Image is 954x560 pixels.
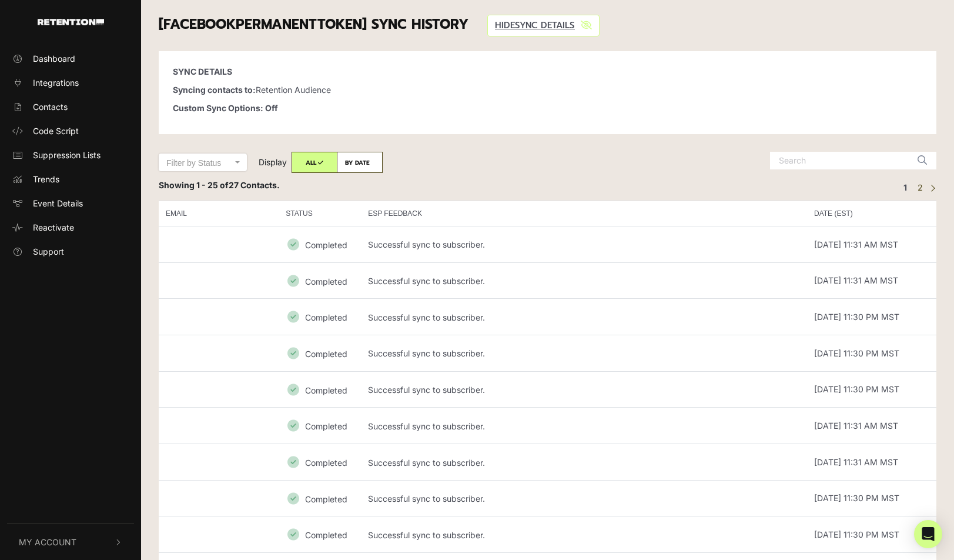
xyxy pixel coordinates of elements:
[368,494,485,504] p: Successful sync to subscriber.
[7,169,134,189] a: Trends
[7,194,134,213] a: Event Details
[33,173,59,185] span: Trends
[292,152,337,173] label: ALL
[305,385,347,395] small: Completed
[305,458,347,468] small: Completed
[305,240,347,250] small: Completed
[305,530,347,540] small: Completed
[33,52,75,65] span: Dashboard
[807,201,936,226] th: DATE (EST)
[807,299,936,335] td: [DATE] 11:30 PM MST
[173,66,232,76] strong: SYNC DETAILS
[368,276,485,286] p: Successful sync to subscriber.
[166,158,221,168] span: Filter by Status
[337,152,383,173] label: BY DATE
[807,480,936,516] td: [DATE] 11:30 PM MST
[33,245,64,258] span: Support
[305,421,347,431] small: Completed
[368,385,485,395] p: Successful sync to subscriber.
[173,103,278,113] strong: Custom Sync Options: Off
[7,524,134,560] button: My Account
[38,19,104,25] img: Retention.com
[807,371,936,408] td: [DATE] 11:30 PM MST
[7,145,134,165] a: Suppression Lists
[33,125,79,137] span: Code Script
[305,276,347,286] small: Completed
[361,201,807,226] th: ESP FEEDBACK
[914,520,942,548] div: Open Intercom Messenger
[7,49,134,68] a: Dashboard
[159,14,468,35] span: [FacebookPermanentToken] SYNC HISTORY
[33,149,101,161] span: Suppression Lists
[7,121,134,141] a: Code Script
[305,349,347,359] small: Completed
[495,19,515,32] span: HIDE
[368,349,485,359] p: Successful sync to subscriber.
[807,408,936,444] td: [DATE] 11:31 AM MST
[487,15,600,36] a: HIDESYNC DETAILS
[807,335,936,371] td: [DATE] 11:30 PM MST
[19,536,76,548] span: My Account
[899,181,911,194] em: Page 1
[368,531,485,541] p: Successful sync to subscriber.
[807,444,936,480] td: [DATE] 11:31 AM MST
[807,262,936,299] td: [DATE] 11:31 AM MST
[7,97,134,116] a: Contacts
[7,218,134,237] a: Reactivate
[305,312,347,322] small: Completed
[807,226,936,262] td: [DATE] 11:31 AM MST
[368,422,485,432] p: Successful sync to subscriber.
[770,152,911,169] input: Search
[33,221,74,234] span: Reactivate
[807,516,936,553] td: [DATE] 11:30 PM MST
[7,73,134,92] a: Integrations
[897,179,936,196] div: Pagination
[33,101,68,113] span: Contacts
[159,180,280,190] strong: Showing 1 - 25 of
[368,240,485,250] p: Successful sync to subscriber.
[305,494,347,504] small: Completed
[33,197,83,209] span: Event Details
[173,85,256,95] strong: Syncing contacts to:
[173,84,922,96] p: Retention Audience
[33,76,79,89] span: Integrations
[913,181,927,194] a: Page 2
[259,157,287,167] span: Display
[229,180,280,190] span: 27 Contacts.
[159,201,279,226] th: EMAIL
[368,313,485,323] p: Successful sync to subscriber.
[7,242,134,261] a: Support
[368,458,485,468] p: Successful sync to subscriber.
[279,201,361,226] th: STATUS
